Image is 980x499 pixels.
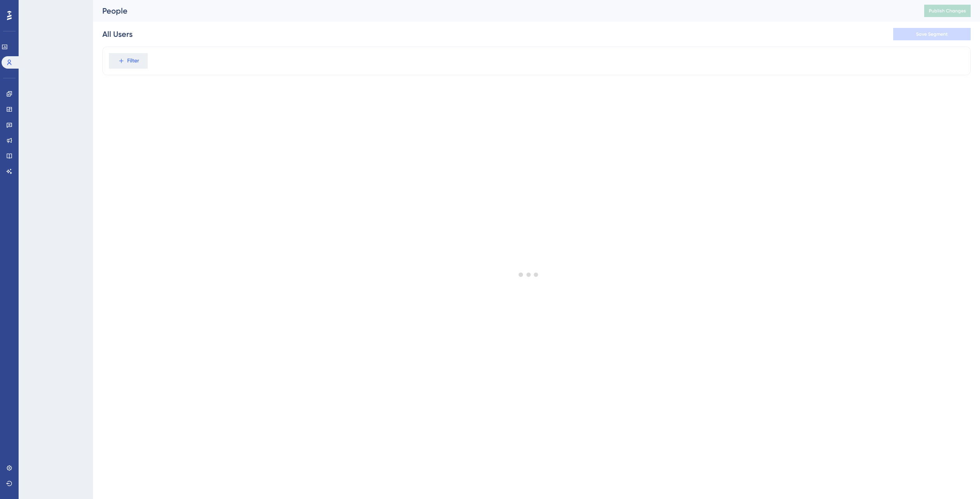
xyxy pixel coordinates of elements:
[102,29,133,40] div: All Users
[924,5,971,17] button: Publish Changes
[916,31,948,37] span: Save Segment
[893,28,971,40] button: Save Segment
[929,8,966,14] span: Publish Changes
[102,5,905,16] div: People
